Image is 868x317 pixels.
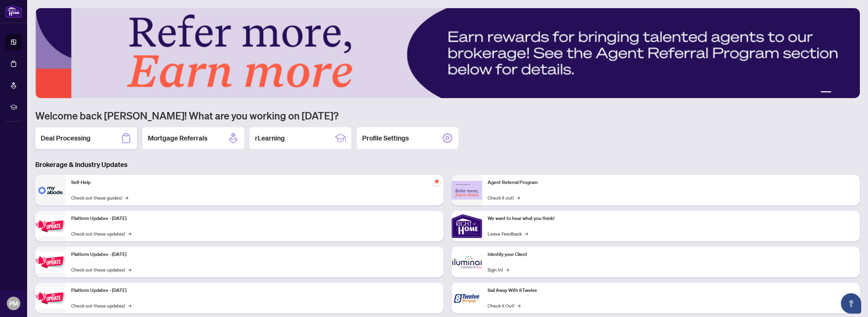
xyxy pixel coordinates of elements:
[128,230,131,237] span: →
[71,251,438,258] p: Platform Updates - [DATE]
[488,179,854,186] p: Agent Referral Program
[452,181,482,200] img: Agent Referral Program
[488,251,854,258] p: Identify your Client
[35,251,66,273] img: Platform Updates - July 8, 2025
[845,91,848,94] button: 4
[516,194,520,201] span: →
[125,194,128,201] span: →
[821,91,831,94] button: 1
[35,160,860,169] h3: Brokerage & Industry Updates
[488,194,520,201] a: Check it out!→
[128,302,131,309] span: →
[35,8,860,98] img: Slide 0
[488,215,854,222] p: We want to hear what you think!
[71,287,438,294] p: Platform Updates - [DATE]
[850,91,853,94] button: 5
[452,211,482,241] img: We want to hear what you think!
[840,91,842,94] button: 3
[433,178,441,186] span: pushpin
[71,302,131,309] a: Check out these updates!→
[128,266,131,273] span: →
[71,215,438,222] p: Platform Updates - [DATE]
[35,216,66,237] img: Platform Updates - July 21, 2025
[488,266,509,273] a: Sign In!→
[488,230,528,237] a: Leave Feedback→
[71,230,131,237] a: Check out these updates!→
[517,302,520,309] span: →
[506,266,509,273] span: →
[488,287,854,294] p: Sail Away With 8Twelve
[71,266,131,273] a: Check out these updates!→
[5,5,22,18] img: logo
[35,287,66,309] img: Platform Updates - June 23, 2025
[488,302,520,309] a: Check it Out!→
[35,175,66,205] img: Self-Help
[148,133,208,143] h2: Mortgage Referrals
[255,133,285,143] h2: rLearning
[71,194,128,201] a: Check out these guides!→
[41,133,91,143] h2: Deal Processing
[71,179,438,186] p: Self-Help
[834,91,837,94] button: 2
[525,230,528,237] span: →
[452,247,482,277] img: Identify your Client
[35,109,860,122] h1: Welcome back [PERSON_NAME]! What are you working on [DATE]?
[362,133,409,143] h2: Profile Settings
[841,293,861,314] button: Open asap
[9,299,18,308] span: PM
[452,283,482,313] img: Sail Away With 8Twelve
